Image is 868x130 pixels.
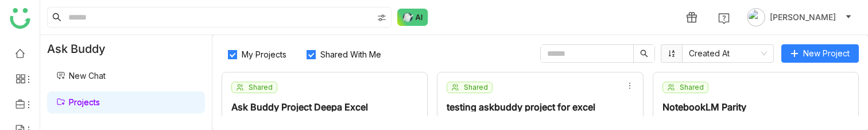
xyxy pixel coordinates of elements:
[464,82,488,93] span: Shared
[56,97,100,107] a: Projects
[747,8,765,26] img: avatar
[770,11,836,24] span: [PERSON_NAME]
[447,102,595,112] div: testing askbuddy project for excel
[718,13,730,24] img: help.svg
[249,82,273,93] span: Shared
[397,9,428,26] img: ask-buddy-normal.svg
[781,44,859,63] button: New Project
[803,47,850,60] span: New Project
[689,45,767,62] nz-select-item: Created At
[40,35,212,63] div: Ask Buddy
[237,49,291,59] span: My Projects
[316,49,386,59] span: Shared With Me
[231,102,368,112] div: Ask Buddy Project Deepa Excel
[56,71,106,81] a: New Chat
[662,102,746,112] div: NotebookLM Parity
[377,13,386,22] img: search-type.svg
[745,8,854,26] button: [PERSON_NAME]
[10,8,30,29] img: logo
[680,82,704,93] span: Shared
